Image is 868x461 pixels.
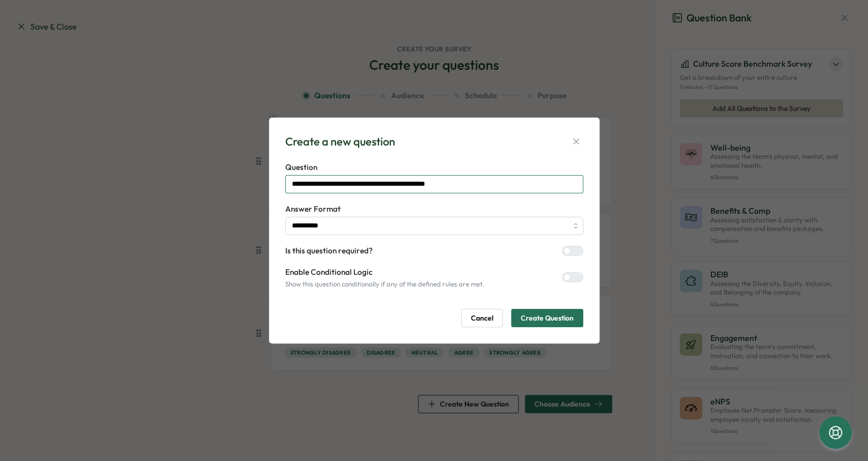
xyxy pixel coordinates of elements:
label: Answer Format [285,204,583,215]
label: Is this question required? [285,245,373,256]
div: Create a new question [285,134,395,150]
label: Enable Conditional Logic [285,267,485,278]
label: Question [285,162,583,173]
button: Create Question [511,309,583,327]
span: Create Question [521,309,574,327]
span: Cancel [471,309,493,327]
button: Cancel [461,309,503,327]
p: Show this question conditionally if any of the defined rules are met. [285,280,485,289]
